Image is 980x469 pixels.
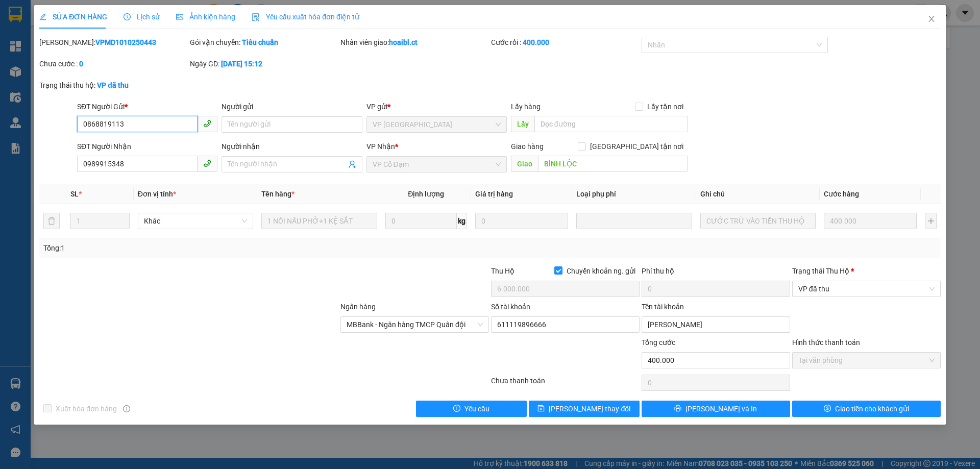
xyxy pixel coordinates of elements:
[642,303,684,311] label: Tên tài khoản
[475,190,513,198] span: Giá trị hàng
[242,38,278,46] b: Tiêu chuẩn
[176,13,183,20] span: picture
[511,116,534,132] span: Lấy
[222,101,362,112] div: Người gửi
[538,156,688,172] input: Dọc đường
[643,101,688,112] span: Lấy tận nơi
[490,375,641,393] div: Chưa thanh toán
[222,141,362,152] div: Người nhận
[642,265,790,281] div: Phí thu hộ
[824,213,917,229] input: 0
[549,403,630,414] span: [PERSON_NAME] thay đổi
[537,405,545,413] span: save
[534,116,688,132] input: Dọc đường
[416,401,527,417] button: exclamation-circleYêu cầu
[792,338,860,347] label: Hình thức thanh toán
[373,117,501,132] span: VP Mỹ Đình
[491,267,514,275] span: Thu Hộ
[586,141,688,152] span: [GEOGRAPHIC_DATA] tận nơi
[457,213,467,229] span: kg
[203,159,211,167] span: phone
[138,190,176,198] span: Đơn vị tính
[373,157,501,172] span: VP Cổ Đạm
[562,265,640,277] span: Chuyển khoản ng. gửi
[39,80,226,91] div: Trạng thái thu hộ:
[190,58,338,69] div: Ngày GD:
[366,101,507,112] div: VP gửi
[52,403,121,414] span: Xuất hóa đơn hàng
[835,403,909,414] span: Giao tiền cho khách gửi
[696,184,820,204] th: Ghi chú
[925,213,936,229] button: plus
[491,37,640,48] div: Cước rồi :
[252,13,359,21] span: Yêu cầu xuất hóa đơn điện tử
[927,15,936,23] span: close
[43,213,60,229] button: delete
[221,60,262,68] b: [DATE] 15:12
[798,281,935,297] span: VP đã thu
[674,405,681,413] span: printer
[39,37,188,48] div: [PERSON_NAME]:
[642,316,790,333] input: Tên tài khoản
[642,401,790,417] button: printer[PERSON_NAME] và In
[340,37,489,48] div: Nhân viên giao:
[39,13,107,21] span: SỬA ĐƠN HÀNG
[124,13,131,20] span: clock-circle
[97,81,129,89] b: VP đã thu
[261,213,377,229] input: VD: Bàn, Ghế
[798,353,935,368] span: Tại văn phòng
[340,303,376,311] label: Ngân hàng
[252,13,260,21] img: icon
[511,103,541,111] span: Lấy hàng
[529,401,640,417] button: save[PERSON_NAME] thay đổi
[917,5,946,34] button: Close
[176,13,235,21] span: Ảnh kiện hàng
[523,38,549,46] b: 400.000
[491,303,530,311] label: Số tài khoản
[792,401,941,417] button: dollarGiao tiền cho khách gửi
[70,190,79,198] span: SL
[642,338,675,347] span: Tổng cước
[475,213,568,229] input: 0
[700,213,816,229] input: Ghi Chú
[389,38,418,46] b: hoaibl.ct
[77,141,217,152] div: SĐT Người Nhận
[39,58,188,69] div: Chưa cước :
[124,13,160,21] span: Lịch sử
[39,13,46,20] span: edit
[203,119,211,128] span: phone
[144,213,247,229] span: Khác
[366,142,395,151] span: VP Nhận
[190,37,338,48] div: Gói vận chuyển:
[95,38,156,46] b: VPMD1010250443
[43,242,378,254] div: Tổng: 1
[572,184,696,204] th: Loại phụ phí
[824,190,859,198] span: Cước hàng
[408,190,444,198] span: Định lượng
[511,156,538,172] span: Giao
[792,265,941,277] div: Trạng thái Thu Hộ
[511,142,544,151] span: Giao hàng
[261,190,295,198] span: Tên hàng
[123,405,130,412] span: info-circle
[464,403,489,414] span: Yêu cầu
[347,317,483,332] span: MBBank - Ngân hàng TMCP Quân đội
[491,316,640,333] input: Số tài khoản
[824,405,831,413] span: dollar
[685,403,757,414] span: [PERSON_NAME] và In
[348,160,356,168] span: user-add
[79,60,83,68] b: 0
[453,405,460,413] span: exclamation-circle
[77,101,217,112] div: SĐT Người Gửi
